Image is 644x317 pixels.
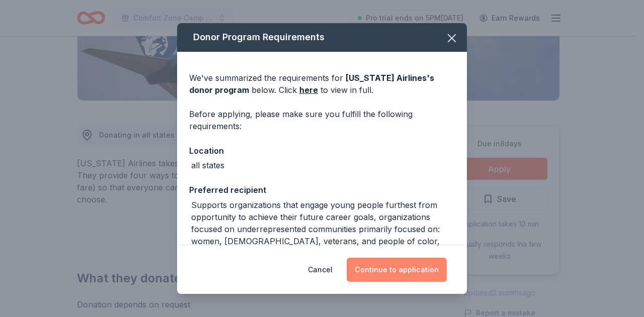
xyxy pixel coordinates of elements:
a: here [299,84,318,96]
div: Location [189,144,455,157]
div: Supports organizations that engage young people furthest from opportunity to achieve their future... [191,199,455,283]
button: Cancel [308,258,333,282]
div: We've summarized the requirements for below. Click to view in full. [189,72,455,96]
div: Preferred recipient [189,183,455,196]
div: Donor Program Requirements [177,23,467,52]
button: Continue to application [347,258,447,282]
div: all states [191,159,224,171]
div: Before applying, please make sure you fulfill the following requirements: [189,108,455,132]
